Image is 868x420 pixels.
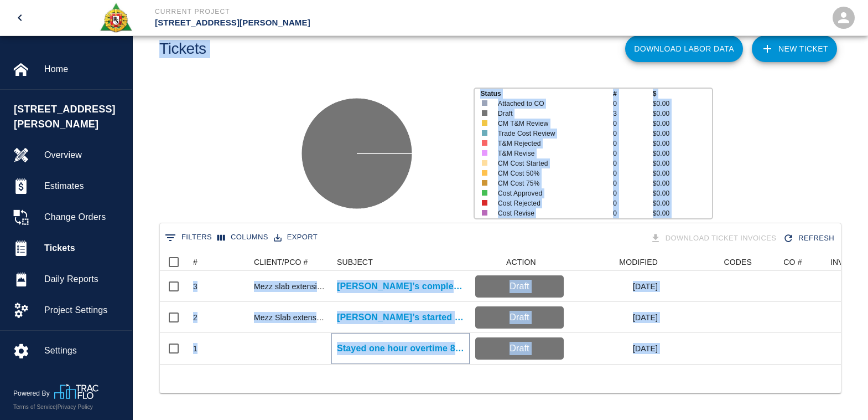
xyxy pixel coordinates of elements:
[480,342,559,355] p: Draft
[613,158,652,168] p: 0
[613,178,652,188] p: 0
[613,168,652,178] p: 0
[619,253,658,271] div: MODIFIED
[498,178,601,188] p: CM Cost 75%
[254,281,326,292] div: Mezz slab extension and additional wall
[337,342,464,355] a: Stayed one hour overtime 8/11-8/13 3:30 PM to 4:30 PM [PERSON_NAME] the...
[498,139,601,148] p: T&M Rejected
[498,188,601,198] p: Cost Approved
[480,89,613,99] p: Status
[653,99,712,109] p: $0.00
[248,253,331,271] div: CLIENT/PCO #
[498,99,601,109] p: Attached to CO
[44,273,123,286] span: Daily Reports
[653,89,712,99] p: $
[44,63,123,76] span: Home
[480,280,559,293] p: Draft
[271,229,320,246] button: Export
[781,229,839,248] div: Refresh the list
[56,404,58,410] span: |
[506,253,536,271] div: ACTION
[99,2,133,33] img: Roger & Sons Concrete
[193,281,197,292] div: 3
[653,188,712,198] p: $0.00
[613,198,652,208] p: 0
[254,312,326,323] div: Mezz Slab extension + wall
[44,344,123,357] span: Settings
[498,129,601,139] p: Trade Cost Review
[653,198,712,208] p: $0.00
[783,253,802,271] div: CO #
[162,229,215,247] button: Show filters
[155,17,494,29] p: [STREET_ADDRESS][PERSON_NAME]
[13,404,56,410] a: Terms of Service
[498,198,601,208] p: Cost Rejected
[653,109,712,119] p: $0.00
[188,253,248,271] div: #
[757,253,825,271] div: CO #
[613,208,652,218] p: 0
[653,129,712,139] p: $0.00
[13,388,54,398] p: Powered By
[254,253,308,271] div: CLIENT/PCO #
[44,242,123,255] span: Tickets
[498,109,601,119] p: Draft
[470,253,569,271] div: ACTION
[159,40,206,58] h1: Tickets
[625,35,743,62] button: Download Labor Data
[337,280,464,293] a: [PERSON_NAME]’s completed drilling and epoxying wall dowels .
[14,102,127,132] span: [STREET_ADDRESS][PERSON_NAME]
[653,208,712,218] p: $0.00
[724,253,752,271] div: CODES
[613,129,652,139] p: 0
[331,253,470,271] div: SUBJECT
[193,312,197,323] div: 2
[498,158,601,168] p: CM Cost Started
[44,180,123,193] span: Estimates
[752,35,837,62] a: NEW TICKET
[569,253,663,271] div: MODIFIED
[684,300,868,420] iframe: Chat Widget
[613,99,652,109] p: 0
[215,229,271,246] button: Select columns
[653,158,712,168] p: $0.00
[44,148,123,162] span: Overview
[58,404,93,410] a: Privacy Policy
[653,168,712,178] p: $0.00
[7,4,33,31] button: open drawer
[653,139,712,148] p: $0.00
[613,148,652,158] p: 0
[480,311,559,324] p: Draft
[613,139,652,148] p: 0
[569,271,663,302] div: [DATE]
[648,229,781,248] div: Tickets download in groups of 15
[44,211,123,224] span: Change Orders
[498,168,601,178] p: CM Cost 50%
[569,302,663,333] div: [DATE]
[613,119,652,129] p: 0
[44,304,123,317] span: Project Settings
[155,7,494,17] p: Current Project
[613,109,652,119] p: 3
[569,333,663,364] div: [DATE]
[663,253,757,271] div: CODES
[193,253,197,271] div: #
[193,343,197,354] div: 1
[653,148,712,158] p: $0.00
[830,253,850,271] div: INV #
[337,311,464,324] a: [PERSON_NAME]’s started drilling dowels for added wall and and slab...
[337,253,373,271] div: SUBJECT
[613,188,652,198] p: 0
[781,229,839,248] button: Refresh
[498,148,601,158] p: T&M Revise
[653,178,712,188] p: $0.00
[653,119,712,129] p: $0.00
[498,119,601,129] p: CM T&M Review
[54,384,98,399] img: TracFlo
[613,89,652,99] p: #
[498,208,601,218] p: Cost Revise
